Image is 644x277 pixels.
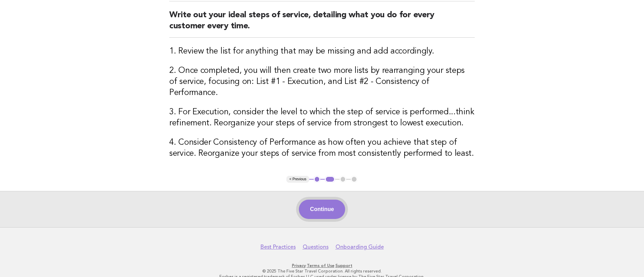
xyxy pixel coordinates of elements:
p: © 2025 The Five Star Travel Corporation. All rights reserved. [111,268,533,274]
h3: 2. Once completed, you will then create two more lists by rearranging your steps of service, focu... [169,65,475,98]
a: Onboarding Guide [335,243,384,250]
button: Continue [299,200,345,219]
a: Questions [303,243,329,250]
h3: 4. Consider Consistency of Performance as how often you achieve that step of service. Reorganize ... [169,137,475,159]
button: 1 [314,176,321,183]
button: < Previous [286,176,309,183]
a: Privacy [292,263,306,268]
h2: Write out your ideal steps of service, detailing what you do for every customer every time. [169,10,475,38]
a: Best Practices [261,243,296,250]
button: 2 [325,176,335,183]
p: · · [111,263,533,268]
h3: 1. Review the list for anything that may be missing and add accordingly. [169,46,475,57]
h3: 3. For Execution, consider the level to which the step of service is performed...think refinement... [169,107,475,129]
a: Terms of Use [307,263,334,268]
a: Support [335,263,352,268]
